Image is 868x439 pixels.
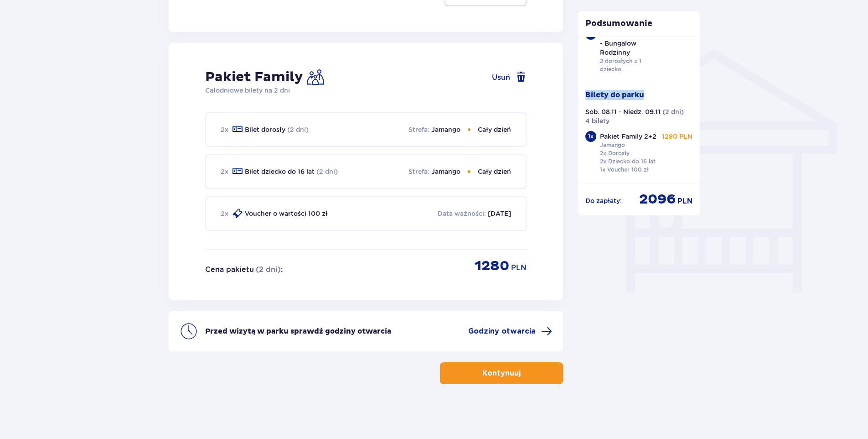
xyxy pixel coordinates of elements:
[307,68,324,86] img: Family Icon
[475,257,509,275] p: 1280
[600,141,625,149] p: Jamango
[578,18,700,29] p: Podsumowanie
[488,209,511,218] p: [DATE]
[221,125,228,134] p: 2 x
[205,86,527,95] p: Całodniowe bilety na 2 dni
[482,368,521,378] p: Kontynuuj
[245,125,285,134] p: Bilet dorosły
[316,167,338,176] p: (2 dni)
[221,167,228,176] p: 2 x
[245,209,328,218] p: Voucher o wartości 100 zł
[468,326,536,336] span: Godziny otwarcia
[468,326,552,337] a: Godziny otwarcia
[221,209,228,218] p: 2 x
[585,196,622,205] p: Do zapłaty :
[205,68,303,86] h2: Pakiet Family
[600,30,663,57] p: Oferta bezzwrotna - Bungalow Rodzinny
[245,167,315,176] p: Bilet dziecko do 16 lat
[287,125,309,134] p: (2 dni)
[600,149,656,174] p: 2x Dorosły 2x Dziecko do 16 lat 1x Voucher 100 zł
[677,196,692,206] span: PLN
[639,191,676,208] span: 2096
[492,72,527,83] button: Usuń
[256,265,281,275] p: ( 2 dni )
[585,131,596,142] div: 1 x
[408,167,429,176] p: Strefa :
[478,125,511,134] p: Cały dzień
[662,132,692,141] p: 1280 PLN
[662,107,684,116] p: ( 2 dni )
[600,57,663,73] p: 2 dorosłych z 1 dziecko
[478,167,511,176] p: Cały dzień
[585,116,610,125] p: 4 bilety
[281,265,283,275] p: :
[431,167,460,176] p: Jamango
[205,326,391,336] p: Przed wizytą w parku sprawdź godziny otwarcia
[511,263,527,273] p: PLN
[205,265,254,275] p: Cena pakietu
[585,107,661,116] p: Sob. 08.11 - Niedz. 09.11
[438,209,486,218] p: Data ważności :
[408,125,429,134] p: Strefa :
[431,125,460,134] p: Jamango
[440,362,563,384] button: Kontynuuj
[600,132,656,141] p: Pakiet Family 2+2
[585,90,644,100] p: Bilety do parku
